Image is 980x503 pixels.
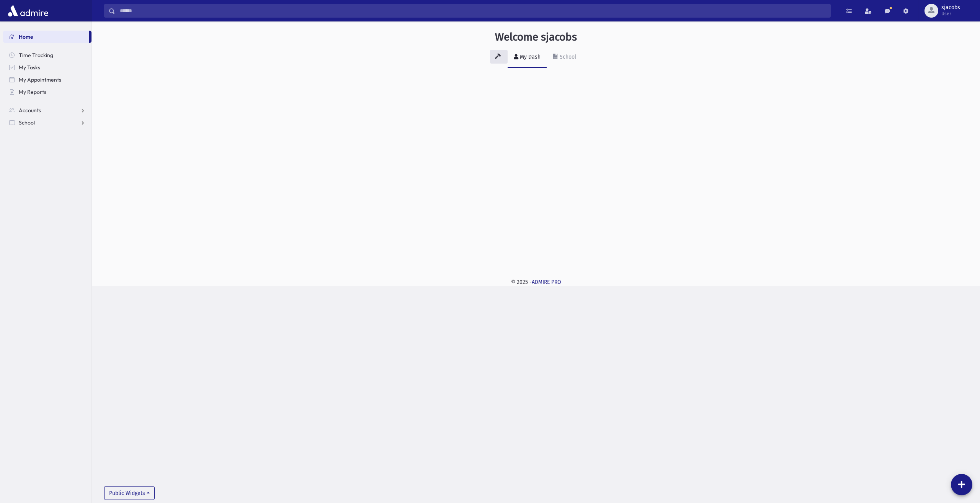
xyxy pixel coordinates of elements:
[19,76,61,83] span: My Appointments
[19,52,53,59] span: Time Tracking
[3,61,91,74] a: My Tasks
[6,3,50,18] img: AdmirePro
[3,104,91,116] a: Accounts
[3,49,91,61] a: Time Tracking
[495,31,577,44] h3: Welcome sjacobs
[104,486,155,500] button: Public Widgets
[558,54,576,60] div: School
[547,47,582,68] a: School
[19,88,46,95] span: My Reports
[3,116,91,129] a: School
[19,64,40,71] span: My Tasks
[19,107,41,114] span: Accounts
[19,33,33,40] span: Home
[115,4,830,18] input: Search
[19,119,35,126] span: School
[104,278,968,286] div: © 2025 -
[941,11,960,17] span: User
[508,47,547,68] a: My Dash
[518,54,541,60] div: My Dash
[3,74,91,86] a: My Appointments
[3,31,89,43] a: Home
[3,86,91,98] a: My Reports
[532,279,561,285] a: ADMIRE PRO
[941,5,960,11] span: sjacobs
